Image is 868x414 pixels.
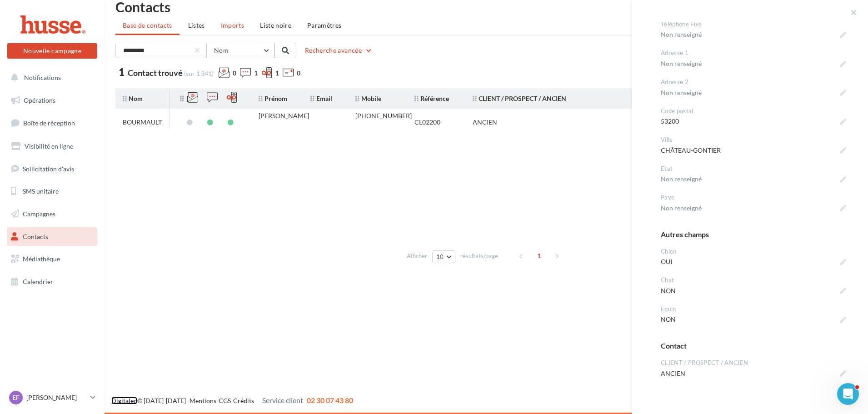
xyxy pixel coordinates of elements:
[301,45,376,56] button: Recherche avancée
[355,113,412,119] div: [PHONE_NUMBER]
[24,96,55,104] span: Opérations
[661,341,846,351] div: Contact
[7,389,97,406] a: EF [PERSON_NAME]
[661,247,846,256] div: Chien
[23,165,74,172] span: Sollicitation d'avis
[661,78,846,86] div: Adresse 2
[206,43,274,58] button: Nom
[414,119,440,125] div: CL02200
[23,119,75,127] span: Boîte de réception
[407,252,427,260] span: Afficher
[661,57,846,70] span: Non renseigné
[111,397,137,404] a: Digitaleo
[5,113,99,133] a: Boîte de réception
[307,396,353,404] span: 02 30 07 43 80
[661,305,846,314] div: Equin
[307,21,342,29] span: Paramètres
[26,393,87,402] p: [PERSON_NAME]
[233,69,236,78] span: 0
[661,173,846,185] span: Non renseigné
[123,95,143,102] span: Nom
[436,253,444,260] span: 10
[262,396,303,404] span: Service client
[661,144,846,157] span: CHÂTEAU-GONTIER
[661,86,846,99] span: Non renseigné
[24,74,61,81] span: Notifications
[5,68,95,87] button: Notifications
[233,397,254,404] a: Crédits
[5,91,99,110] a: Opérations
[23,255,60,263] span: Médiathèque
[661,276,846,284] div: Chat
[355,95,381,102] span: Mobile
[661,28,846,41] span: Non renseigné
[188,21,205,29] span: Listes
[661,202,846,214] span: Non renseigné
[661,367,846,380] span: ANCIEN
[219,397,231,404] a: CGS
[5,182,99,201] a: SMS unitaire
[473,119,497,125] div: ANCIEN
[661,165,846,173] div: Etat
[5,249,99,269] a: Médiathèque
[460,252,498,260] span: résultats/page
[12,393,20,402] span: EF
[23,210,55,218] span: Campagnes
[275,69,279,78] span: 1
[661,107,846,115] div: Code postal
[661,255,846,268] span: OUI
[254,69,258,78] span: 1
[128,68,183,78] span: Contact trouvé
[532,249,546,263] span: 1
[221,21,244,29] span: Imports
[23,233,48,240] span: Contacts
[23,187,59,195] span: SMS unitaire
[214,46,229,54] span: Nom
[260,21,291,29] span: Liste noire
[661,313,846,326] span: NON
[661,229,846,240] div: Autres champs
[123,119,162,125] div: BOURMAULT
[414,95,449,102] span: Référence
[661,115,846,128] span: 53200
[661,49,846,57] div: Adresse 1
[259,113,309,119] div: [PERSON_NAME]
[7,43,97,59] button: Nouvelle campagne
[837,383,859,405] iframe: Intercom live chat
[25,142,73,150] span: Visibilité en ligne
[259,95,287,102] span: Prénom
[297,69,300,78] span: 0
[119,67,125,77] span: 1
[661,359,846,367] div: CLIENT / PROSPECT / ANCIEN
[111,397,353,404] span: © [DATE]-[DATE] - - -
[5,205,99,224] a: Campagnes
[190,397,216,404] a: Mentions
[23,278,53,285] span: Calendrier
[5,227,99,246] a: Contacts
[5,272,99,291] a: Calendrier
[432,250,455,263] button: 10
[5,137,99,156] a: Visibilité en ligne
[661,193,846,202] div: Pays
[473,95,566,102] span: CLIENT / PROSPECT / ANCIEN
[5,160,99,179] a: Sollicitation d'avis
[184,70,214,77] span: (sur 1 341)
[661,135,846,144] div: Ville
[661,20,846,29] div: Téléphone Fixe
[310,95,332,102] span: Email
[661,284,846,297] span: NON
